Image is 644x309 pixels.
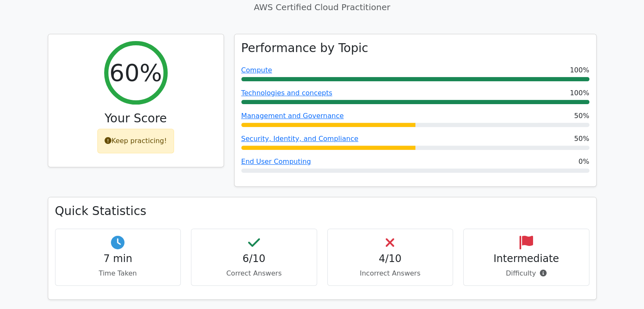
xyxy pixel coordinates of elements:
[97,129,174,153] div: Keep practicing!
[48,1,597,14] p: AWS Certified Cloud Practitioner
[55,111,217,126] h3: Your Score
[241,89,332,97] a: Technologies and concepts
[578,157,589,167] span: 0%
[55,204,589,218] h3: Quick Statistics
[334,268,446,279] p: Incorrect Answers
[574,134,589,144] span: 50%
[241,135,359,143] a: Security, Identity, and Compliance
[570,88,589,98] span: 100%
[241,41,368,55] h3: Performance by Topic
[241,157,311,166] a: End User Computing
[570,65,589,75] span: 100%
[470,253,582,265] h4: Intermediate
[198,268,310,279] p: Correct Answers
[198,253,310,265] h4: 6/10
[241,112,344,120] a: Management and Governance
[62,268,174,279] p: Time Taken
[334,253,446,265] h4: 4/10
[241,66,272,74] a: Compute
[470,268,582,279] p: Difficulty
[62,253,174,265] h4: 7 min
[574,111,589,121] span: 50%
[109,58,162,87] h2: 60%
